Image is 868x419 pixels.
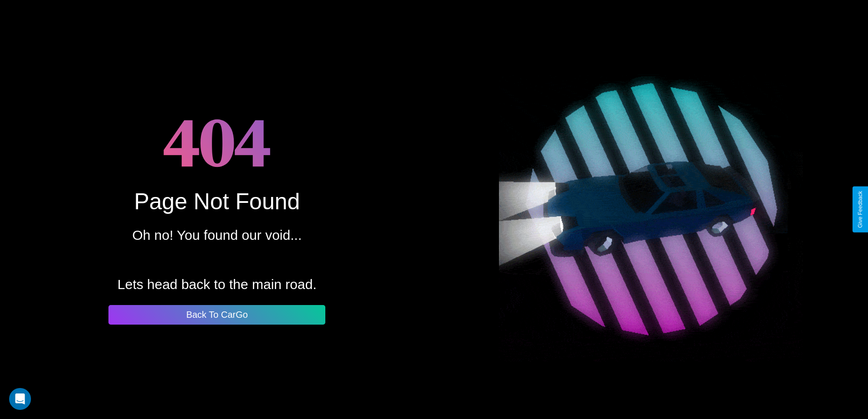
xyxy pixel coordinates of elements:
[499,57,803,362] img: spinning car
[163,95,271,188] h1: 404
[134,188,300,215] div: Page Not Found
[857,191,863,228] div: Give Feedback
[9,388,31,410] div: Open Intercom Messenger
[118,223,317,297] p: Oh no! You found our void... Lets head back to the main road.
[108,305,325,325] button: Back To CarGo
